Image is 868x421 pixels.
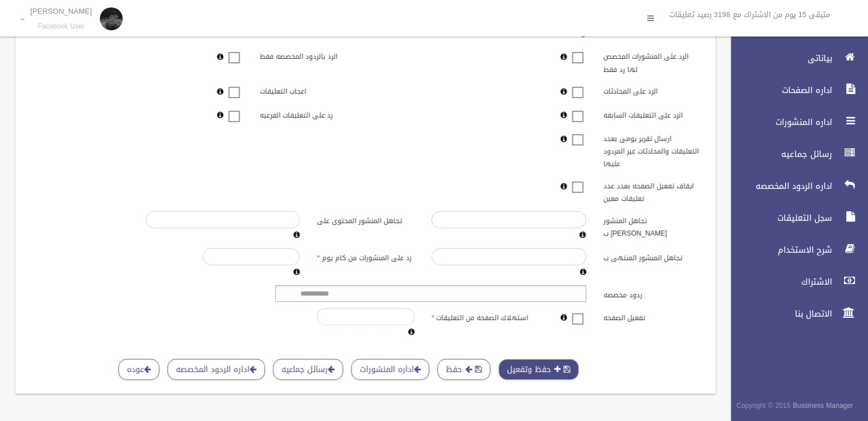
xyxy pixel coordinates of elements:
[721,276,835,288] span: الاشتراك
[118,359,159,380] a: عوده
[736,399,790,412] span: Copyright © 2015
[308,248,423,264] label: رد على المنشورات من كام يوم
[595,308,709,324] label: تفعيل الصفحه
[423,308,538,324] label: استهلاك الصفحه من التعليقات
[308,211,423,227] label: تجاهل المنشور المحتوى على
[721,269,868,294] a: الاشتراك
[595,211,709,240] label: تجاهل المنشور [PERSON_NAME] ب
[721,46,868,71] a: بياناتى
[721,244,835,256] span: شرح الاستخدام
[721,180,835,192] span: اداره الردود المخصصه
[595,248,709,264] label: تجاهل المنشور المنتهى ب
[721,116,835,128] span: اداره المنشورات
[721,301,868,326] a: الاتصال بنا
[721,141,868,167] a: رسائل جماعيه
[721,84,835,96] span: اداره الصفحات
[721,78,868,103] a: اداره الصفحات
[595,129,709,171] label: ارسال تقرير يومى بعدد التعليقات والمحادثات غير المردود عليها
[167,359,265,380] a: اداره الردود المخصصه
[721,148,835,160] span: رسائل جماعيه
[721,52,835,64] span: بياناتى
[721,237,868,262] a: شرح الاستخدام
[30,22,92,31] small: Facebook User
[721,110,868,135] a: اداره المنشورات
[351,359,429,380] a: اداره المنشورات
[595,82,709,98] label: الرد على المحادثات
[793,399,853,412] strong: Bussiness Manager
[498,359,579,380] button: حفظ وتفعيل
[595,285,709,301] label: ردود مخصصه
[251,82,366,98] label: اعجاب التعليقات
[251,106,366,122] label: رد على التعليقات الفرعيه
[595,106,709,122] label: الرد على التعليقات السابقه
[595,177,709,205] label: ايقاف تفعيل الصفحه بعدد عدد تعليقات معين
[721,212,835,224] span: سجل التعليقات
[721,173,868,199] a: اداره الردود المخصصه
[30,7,92,15] p: [PERSON_NAME]
[273,359,343,380] a: رسائل جماعيه
[721,308,835,319] span: الاتصال بنا
[437,359,490,380] button: حفظ
[595,47,709,76] label: الرد على المنشورات المخصص لها رد فقط
[251,47,366,63] label: الرد بالردود المخصصه فقط
[721,205,868,230] a: سجل التعليقات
